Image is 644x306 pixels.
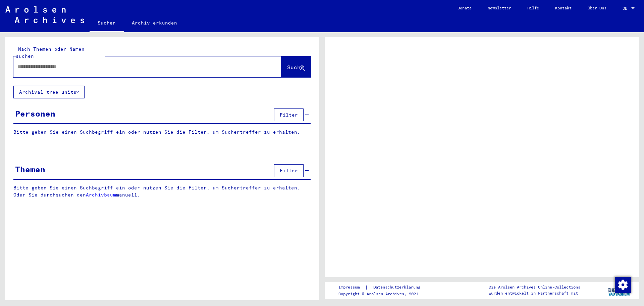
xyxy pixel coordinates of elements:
[280,168,298,174] span: Filter
[338,291,428,297] p: Copyright © Arolsen Archives, 2021
[280,112,298,118] span: Filter
[287,64,304,71] span: Suche
[16,46,85,59] mat-label: Nach Themen oder Namen suchen
[13,129,311,136] p: Bitte geben Sie einen Suchbegriff ein oder nutzen Sie die Filter, um Suchertreffer zu erhalten.
[623,6,630,11] span: DE
[281,56,311,77] button: Suche
[607,282,632,299] img: yv_logo.png
[274,164,304,177] button: Filter
[274,108,304,121] button: Filter
[5,6,84,23] img: Arolsen_neg.svg
[15,107,55,120] div: Personen
[86,192,116,198] a: Archivbaum
[489,284,580,290] p: Die Arolsen Archives Online-Collections
[338,284,365,291] a: Impressum
[489,290,580,296] p: wurden entwickelt in Partnerschaft mit
[13,184,311,199] p: Bitte geben Sie einen Suchbegriff ein oder nutzen Sie die Filter, um Suchertreffer zu erhalten. O...
[124,15,185,31] a: Archiv erkunden
[13,86,85,98] button: Archival tree units
[338,284,428,291] div: |
[615,277,631,293] img: Zustimmung ändern
[15,163,45,175] div: Themen
[368,284,428,291] a: Datenschutzerklärung
[90,15,124,32] a: Suchen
